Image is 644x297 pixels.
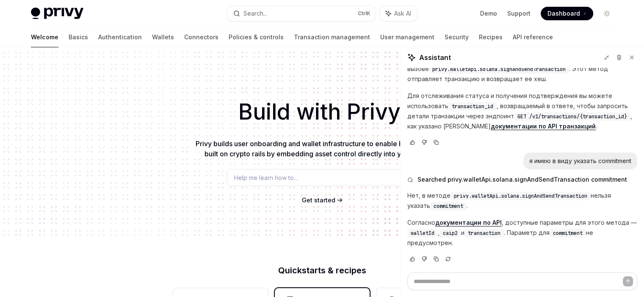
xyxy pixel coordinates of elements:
[358,10,370,17] span: Ctrl K
[517,113,627,120] span: GET /v1/transactions/{transaction_id}
[434,203,463,210] span: commitment
[184,27,218,47] a: Connectors
[529,157,631,165] div: я имею в виду указать commitment
[417,175,627,184] span: Searched privy.walletApi.solana.signAndSendTransaction commitment
[479,27,503,47] a: Recipes
[468,230,500,237] span: transaction
[600,7,614,20] button: Toggle dark mode
[435,219,502,226] a: документации по API
[452,103,493,110] span: transaction_id
[411,230,434,237] span: walletId
[407,54,637,84] p: Нет, вы не можете указать при вызове . Этот метод отправляет транзакцию и возвращает ее хеш.
[294,27,370,47] a: Transaction management
[553,230,583,237] span: commitment
[302,196,335,204] span: Get started
[31,27,58,47] a: Welcome
[98,27,142,47] a: Authentication
[419,52,451,63] span: Assistant
[243,8,267,19] div: Search...
[513,27,553,47] a: API reference
[547,9,580,18] span: Dashboard
[407,218,637,248] p: Согласно , доступные параметры для этого метода — , и . Параметр для не предусмотрен.
[445,27,469,47] a: Security
[432,66,566,73] span: privy.walletApi.solana.signAndSendTransaction
[14,95,630,128] h1: Build with Privy.
[152,27,174,47] a: Wallets
[380,6,417,21] button: Ask AI
[407,175,637,184] button: Searched privy.walletApi.solana.signAndSendTransaction commitment
[227,6,376,21] button: Search...CtrlK
[407,191,637,211] p: Нет, в методе нельзя указать .
[302,196,335,204] a: Get started
[454,193,587,199] span: privy.walletApi.solana.signAndSendTransaction
[623,276,633,286] button: Send message
[407,91,637,131] p: Для отслеживания статуса и получения подтверждения вы можете использовать , возвращаемый в ответе...
[173,266,471,275] h2: Quickstarts & recipes
[31,8,83,19] img: light logo
[480,9,497,18] a: Demo
[394,9,411,18] span: Ask AI
[69,27,88,47] a: Basics
[507,9,531,18] a: Support
[380,27,434,47] a: User management
[491,123,596,130] a: документации по API транзакций
[234,173,299,182] span: Help me learn how to…
[541,7,593,20] a: Dashboard
[196,139,448,158] span: Privy builds user onboarding and wallet infrastructure to enable better products built on crypto ...
[443,230,458,237] span: caip2
[229,27,284,47] a: Policies & controls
